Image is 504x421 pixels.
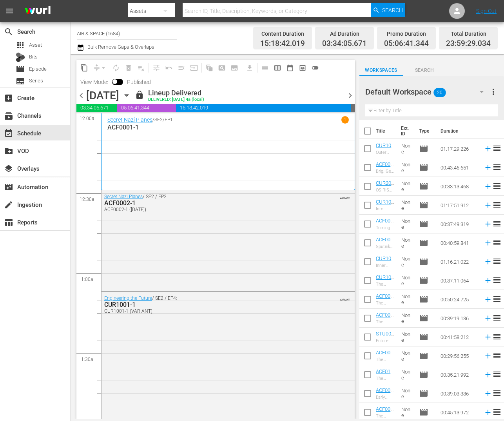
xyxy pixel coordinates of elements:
div: / SE2 / EP2: [104,194,312,212]
span: reorder [492,144,502,153]
span: reorder [492,200,502,210]
span: Episode [419,370,428,379]
span: Select an event to delete [122,62,135,74]
span: Episode [419,332,428,342]
span: reorder [492,388,502,398]
span: View Mode: [76,79,112,85]
div: Future Flight: The Future of Air Mobility [376,338,395,343]
button: Search [371,3,405,17]
div: The Mosquito And The Eagle Owl [376,414,395,419]
span: Episode [29,65,47,73]
span: Create Search Block [216,62,228,74]
span: 05:06:41.344 [117,104,176,112]
div: Content Duration [260,28,305,39]
span: VARIANT [340,295,350,301]
span: 24 hours Lineup View is OFF [309,62,321,74]
td: None [398,328,416,346]
td: None [398,346,416,365]
span: Episode [419,219,428,229]
span: Bits [29,53,38,61]
span: preview_outlined [299,64,306,72]
a: Secret Nazi Planes [104,194,143,199]
td: 00:50:24.725 [437,290,480,309]
svg: Add to Schedule [484,144,492,153]
div: CUR1001-1 (VARIANT) [104,308,312,314]
svg: Add to Schedule [484,333,492,341]
td: 00:29:56.255 [437,346,480,365]
svg: Add to Schedule [484,239,492,247]
span: VARIANT [340,193,350,199]
a: ACF0029-1 (ACF0029-1 (VARIANT)) [376,161,395,197]
div: Ad Duration [322,28,367,39]
span: chevron_right [345,91,355,100]
span: Create [4,93,13,103]
div: [DATE] [86,89,119,102]
span: chevron_left [76,91,86,100]
button: more_vert [489,82,498,101]
span: View Backup [296,62,309,74]
div: Into Space [376,206,395,211]
span: reorder [492,351,502,360]
p: SE2 / [154,117,165,122]
span: Channels [4,111,13,120]
a: ACF0089-1 (ACF0089-1 (VARIANT)) [376,218,395,253]
a: CUR1011-1 (CUR1011-1 (VARIANT)) [376,255,395,291]
span: Episode [419,257,428,266]
svg: Add to Schedule [484,163,492,172]
span: reorder [492,313,502,323]
td: 00:33:13.468 [437,177,480,196]
span: Search [403,66,446,75]
td: None [398,233,416,252]
span: Toggle to switch from Published to Draft view. [112,79,118,84]
span: Episode [419,389,428,398]
span: Published [123,79,155,85]
img: ans4CAIJ8jUAAAAAAAAAAAAAAAAAAAAAAAAgQb4GAAAAAAAAAAAAAAAAAAAAAAAAJMjXAAAAAAAAAAAAAAAAAAAAAAAAgAT5G... [19,2,56,20]
span: Customize Events [147,60,163,75]
span: reorder [492,257,502,266]
span: Create Series Block [228,62,241,74]
svg: Add to Schedule [484,352,492,360]
span: Day Calendar View [256,60,271,75]
span: Week Calendar View [271,62,284,74]
td: None [398,384,416,403]
p: 1 [344,117,346,122]
span: reorder [492,275,502,285]
div: The Search for Earth's Lost Moon [376,282,395,287]
span: Episode [419,313,428,323]
td: 00:35:21.992 [437,365,480,384]
p: / [152,117,154,122]
td: None [398,215,416,233]
td: None [398,139,416,158]
td: None [398,309,416,328]
span: reorder [492,332,502,341]
div: Inner Planets [376,263,395,268]
div: Outer Planets [376,150,395,155]
td: 00:41:58.212 [437,328,480,346]
span: reorder [492,370,502,379]
span: more_vert [489,87,498,97]
svg: Add to Schedule [484,276,492,285]
span: toggle_off [311,64,319,72]
a: ACF0026-1 (ACF0026-1 (VARIANT)) [376,293,395,328]
a: Sign Out [476,8,497,14]
span: Bulk Remove Gaps & Overlaps [86,44,154,50]
svg: Add to Schedule [484,201,492,210]
th: Type [414,120,436,142]
td: 00:39:19.136 [437,309,480,328]
a: ACF0012-1 (ACF0012-1 (VARIANT)) [376,312,395,347]
span: 05:06:41.344 [384,39,429,48]
span: Series [29,77,43,85]
span: Update Metadata from Key Asset [188,62,200,74]
span: 20 [434,84,446,101]
td: 00:43:46.651 [437,158,480,177]
span: 23:59:29.034 [446,39,491,48]
a: CUR1012-1 (CUR1012-1 (VARIANT)) [376,142,395,178]
span: Revert to Primary Episode [163,62,175,74]
span: Loop Content [110,62,122,74]
a: Engineering the Future [104,295,152,301]
span: 00:00:30.966 [351,104,355,112]
div: Promo Duration [384,28,429,39]
span: Search [4,27,13,36]
span: Asset [29,41,42,49]
div: Lineup Delivered [148,89,204,97]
